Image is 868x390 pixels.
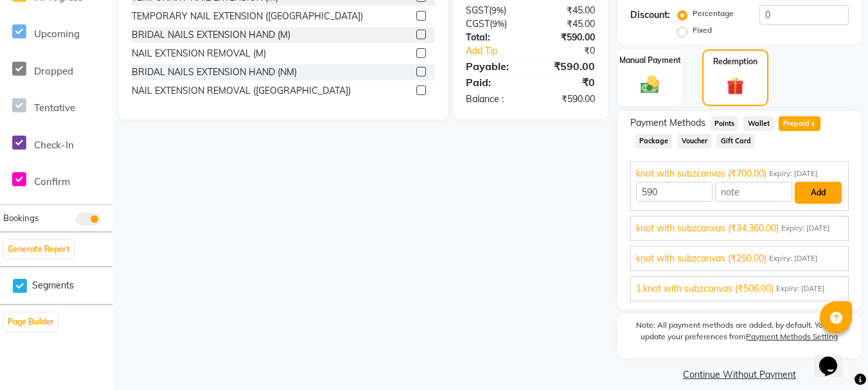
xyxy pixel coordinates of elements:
span: Expiry: [DATE] [769,253,818,264]
div: ₹590.00 [530,58,604,74]
iframe: chat widget [814,339,855,377]
button: Generate Report [4,240,73,258]
div: ₹45.00 [530,17,604,31]
label: Fixed [693,24,712,36]
span: Wallet [743,116,774,131]
span: Voucher [677,134,711,148]
div: BRIDAL NAILS EXTENSION HAND (M) [132,28,290,42]
span: 9% [492,5,504,15]
a: Add Tip [456,44,542,58]
span: 1.knot with subzcanvas (₹506.00) [636,282,774,296]
img: _cash.svg [635,74,665,95]
input: Amount [636,182,713,202]
div: ₹590.00 [530,93,604,106]
div: Payable: [456,58,530,74]
span: Prepaid [779,116,820,131]
button: Add [795,182,842,204]
div: ₹0 [530,75,604,90]
span: Bookings [3,213,39,223]
div: ₹45.00 [530,4,604,17]
div: ( ) [456,17,530,31]
span: Gift Card [716,134,755,148]
div: BRIDAL NAILS EXTENSION HAND (NM) [132,66,297,79]
span: knot with subzcanvas (₹34,360.00) [636,222,779,235]
div: ( ) [456,4,530,17]
a: Continue Without Payment [620,368,859,382]
span: knot with subzcanvas (₹700.00) [636,167,766,181]
span: Confirm [34,175,70,188]
span: Upcoming [34,28,80,40]
div: ₹590.00 [530,31,604,44]
input: note [715,182,792,202]
div: Total: [456,31,530,44]
span: Check-In [34,139,74,151]
div: Discount: [630,8,670,22]
span: Dropped [34,65,73,77]
span: 6 [810,121,817,129]
label: Redemption [713,56,757,67]
span: SGST [466,4,489,16]
label: Percentage [693,8,734,19]
div: NAIL EXTENSION REMOVAL (M) [132,47,266,60]
span: 9% [492,19,504,29]
img: _gift.svg [722,75,750,97]
label: Manual Payment [619,55,681,66]
div: Balance : [456,93,530,106]
span: Expiry: [DATE] [776,283,825,294]
span: CGST [466,18,490,30]
label: Payment Methods Setting [746,331,838,342]
span: Segments [32,279,74,292]
span: knot with subzcanvas (₹250.00) [636,252,766,265]
div: ₹0 [543,44,605,58]
span: Tentative [34,102,75,114]
button: Page Builder [4,313,57,331]
span: Expiry: [DATE] [781,223,830,234]
span: Points [711,116,739,131]
div: TEMPORARY NAIL EXTENSION ([GEOGRAPHIC_DATA]) [132,10,363,23]
span: Package [635,134,673,148]
div: NAIL EXTENSION REMOVAL ([GEOGRAPHIC_DATA]) [132,84,351,98]
label: Note: All payment methods are added, by default. You can update your preferences from [630,319,849,348]
div: Paid: [456,75,530,90]
span: Payment Methods [630,116,705,130]
span: Expiry: [DATE] [769,168,818,179]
